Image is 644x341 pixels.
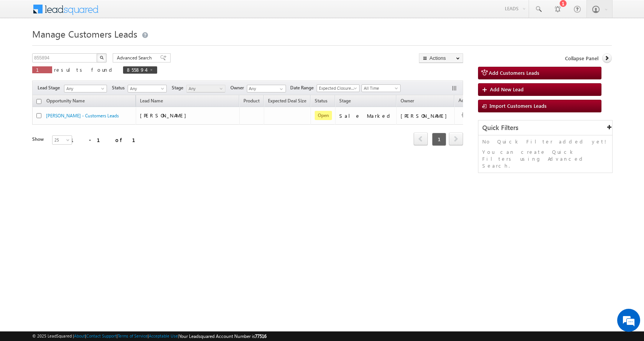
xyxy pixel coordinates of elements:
span: Any [64,85,104,92]
a: Any [186,85,225,92]
span: 1 [432,133,446,146]
span: Add Customers Leads [489,69,539,76]
a: Opportunity Name [43,97,89,107]
span: Import Customers Leads [490,102,547,109]
a: [PERSON_NAME] - Customers Leads [46,113,119,119]
a: All Time [361,84,401,92]
span: All Time [362,85,398,92]
a: Acceptable Use [149,333,178,338]
span: 25 [53,137,73,143]
a: next [449,133,463,145]
div: [PERSON_NAME] [401,112,451,119]
a: Any [128,85,167,92]
span: 855894 [127,66,146,73]
a: Stage [335,97,355,107]
a: Contact Support [86,333,117,338]
span: Owner [230,84,247,91]
a: prev [414,133,428,145]
p: No Quick Filter added yet! [482,138,608,145]
span: prev [414,132,428,145]
div: Sale Marked [339,112,393,119]
span: Product [243,98,260,104]
div: Quick Filters [478,120,612,135]
a: About [74,333,85,338]
a: Expected Closure Date [317,84,360,92]
span: © 2025 LeadSquared | | | | | [32,333,266,340]
span: Lead Name [136,97,167,107]
button: Actions [419,53,463,63]
span: Owner [401,98,414,104]
span: results found [54,66,115,73]
span: Lead Stage [38,84,63,91]
span: Any [128,85,164,92]
span: Stage [339,98,351,104]
input: Check all records [36,99,41,104]
img: Search [100,56,103,59]
input: Type to Search [247,85,286,92]
a: Terms of Service [118,333,148,338]
span: Stage [172,84,186,91]
div: Show [32,136,46,143]
span: Expected Closure Date [317,85,357,92]
p: You can create Quick Filters using Advanced Search. [482,148,608,169]
span: Advanced Search [117,54,154,61]
span: Manage Customers Leads [32,28,137,40]
span: Date Range [290,84,317,91]
a: 25 [52,135,72,145]
span: Collapse Panel [565,55,598,62]
span: Open [315,111,332,120]
span: Actions [455,96,478,106]
span: Add New Lead [490,86,524,92]
span: Any [187,85,223,92]
span: next [449,132,463,145]
span: 77516 [255,333,266,339]
a: Show All Items [276,85,285,93]
span: 1 [36,66,48,73]
span: Opportunity Name [46,98,85,104]
a: Any [64,85,107,92]
span: [PERSON_NAME] [140,112,190,119]
span: Expected Deal Size [268,98,306,104]
span: Status [112,84,128,91]
div: 1 - 1 of 1 [71,135,145,144]
a: Status [311,97,331,107]
span: Your Leadsquared Account Number is [179,333,266,339]
a: Expected Deal Size [264,97,310,107]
